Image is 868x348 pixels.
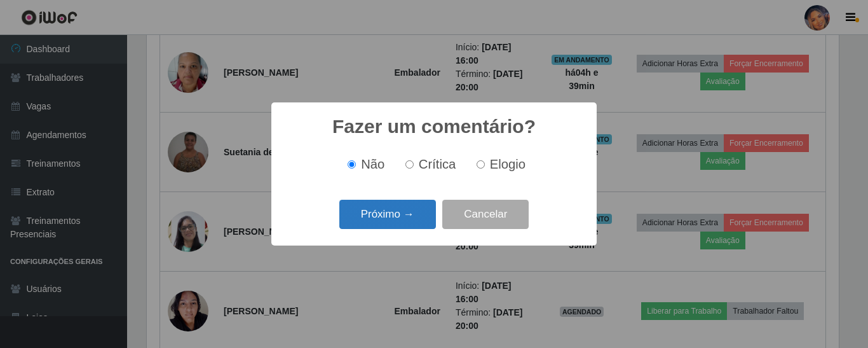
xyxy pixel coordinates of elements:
[419,157,456,171] span: Crítica
[339,200,436,230] button: Próximo →
[348,160,356,169] input: Não
[332,115,536,138] h2: Fazer um comentário?
[405,160,414,169] input: Crítica
[442,200,529,230] button: Cancelar
[361,157,384,171] span: Não
[477,160,485,169] input: Elogio
[490,157,526,171] span: Elogio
